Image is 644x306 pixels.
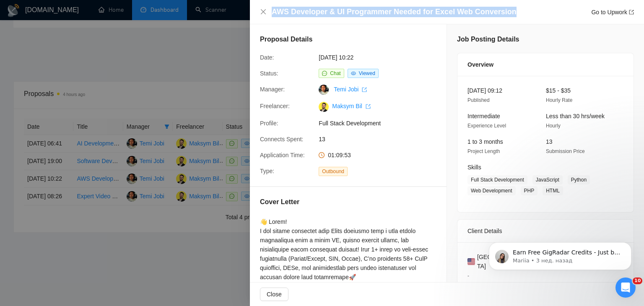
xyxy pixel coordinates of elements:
span: Submission Price [546,148,585,154]
span: Status: [260,70,278,77]
span: Project Length [467,148,500,154]
h5: Job Posting Details [457,34,519,44]
span: Chat [330,70,340,76]
img: 🇺🇸 [467,257,475,266]
a: Temi Jobi export [334,86,367,93]
span: Published [467,97,490,103]
span: Full Stack Development [467,175,527,184]
span: Hourly [546,123,561,129]
span: Type: [260,168,274,174]
span: JavaScript [532,175,563,184]
span: 01:09:53 [328,152,351,158]
span: close [260,8,267,15]
h5: Cover Letter [260,197,299,207]
span: Freelancer: [260,103,290,109]
a: Maksym Bil export [332,103,370,109]
span: Python [568,175,590,184]
span: Web Development [467,186,516,195]
span: export [362,87,367,92]
span: export [366,104,371,109]
button: Close [260,8,267,16]
span: Connects Spent: [260,136,304,143]
span: message [322,71,327,76]
span: Application Time: [260,152,305,158]
span: [DATE] 10:22 [319,53,444,62]
span: Manager: [260,86,285,93]
span: $15 - $35 [546,87,571,94]
span: eye [351,71,356,76]
div: Client Details [467,220,623,242]
span: export [629,10,634,15]
span: Close [267,290,282,299]
span: 13 [546,138,553,145]
span: HTML [543,186,563,195]
h5: Proposal Details [260,34,312,44]
span: Less than 30 hrs/week [546,113,605,119]
a: Go to Upworkexport [591,9,634,16]
img: c1AlYDFYbuxMHegs0NCa8Xv8HliH1CzkfE6kDB-pnfyy_5Yrd6IxOiw9sHaUmVfAsS [319,102,329,112]
span: 13 [319,135,444,144]
span: Hourly Rate [546,97,572,103]
span: - [467,273,469,279]
span: Date: [260,54,274,61]
span: clock-circle [319,152,325,158]
span: Viewed [359,70,375,76]
iframe: Intercom notifications сообщение [476,225,644,283]
span: PHP [521,186,538,195]
span: Overview [467,60,493,69]
span: [DATE] 09:12 [467,87,502,94]
span: Intermediate [467,113,500,119]
span: 1 to 3 months [467,138,503,145]
span: Skills [467,164,481,171]
span: Outbound [319,167,348,176]
span: Experience Level [467,123,506,129]
span: 10 [633,277,642,284]
iframe: Intercom live chat [615,277,636,298]
h4: AWS Developer & UI Programmer Needed for Excel Web Conversion [272,7,517,17]
span: Profile: [260,120,278,127]
button: Close [260,288,288,301]
span: Full Stack Development [319,119,444,128]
